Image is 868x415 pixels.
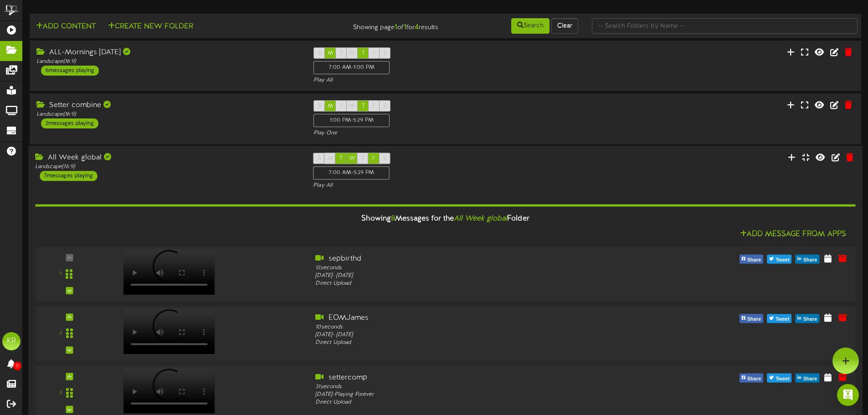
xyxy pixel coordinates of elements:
span: Share [745,374,763,384]
span: Tweet [774,255,791,265]
span: S [383,103,386,109]
div: All Week global [35,153,299,163]
div: 10 seconds [315,323,643,331]
button: Create New Folder [105,21,196,32]
button: Share [796,255,820,264]
span: S [383,155,386,162]
span: W [349,50,355,56]
span: 0 [13,362,21,370]
div: 13 seconds [315,264,643,272]
span: Share [801,255,819,265]
span: T [340,50,343,56]
span: Share [801,374,819,384]
div: Landscape ( 16:9 ) [35,163,299,171]
div: sepbirthd [315,253,643,264]
span: F [372,155,375,162]
button: Search [511,18,550,34]
button: Tweet [767,373,791,382]
span: F [373,50,376,56]
div: 6 messages playing [41,66,99,76]
strong: 1 [404,23,406,31]
div: [DATE] - Playing Forever [315,390,643,398]
span: Tweet [774,374,791,384]
div: Landscape ( 16:9 ) [36,111,300,118]
span: M [328,103,333,109]
div: Direct Upload [315,339,643,347]
button: Share [796,314,820,323]
span: W [349,155,355,162]
i: All Week global [454,214,507,222]
div: KR [2,332,21,350]
div: ALL-Mornings [DATE] [36,47,300,58]
div: EOMJames [315,313,643,323]
div: Direct Upload [315,280,643,287]
span: T [339,155,343,162]
div: Landscape ( 16:9 ) [36,58,300,66]
span: S [318,50,321,56]
button: Add Message From Apps [737,228,849,240]
span: M [328,155,333,162]
span: S [318,103,321,109]
input: -- Search Folders by Name -- [592,18,858,34]
button: Tweet [767,255,791,264]
span: W [349,103,355,109]
button: Clear [551,18,578,34]
span: S [383,50,386,56]
div: [DATE] - [DATE] [315,331,643,339]
div: Play One [313,129,577,137]
button: Tweet [767,314,791,323]
strong: 4 [415,23,419,31]
span: T [340,103,343,109]
div: Setter combine [36,100,300,111]
div: 1:00 PM - 5:29 PM [313,114,390,127]
span: T [362,50,365,56]
div: Showing Messages for the Folder [28,209,862,228]
div: 31 seconds [315,383,643,390]
div: Open Intercom Messenger [837,384,859,406]
div: 7:00 AM - 5:29 PM [313,166,390,179]
span: Tweet [774,314,791,324]
div: [DATE] - [DATE] [315,272,643,279]
span: F [373,103,376,109]
span: T [362,103,365,109]
div: 7:00 AM - 1:00 PM [313,61,390,74]
span: Share [745,314,763,324]
button: Share [740,373,764,382]
span: S [318,155,321,162]
div: Showing page of for results [306,17,445,33]
div: 2 messages playing [41,118,98,128]
span: Share [745,255,763,265]
span: 8 [391,214,395,222]
div: Direct Upload [315,398,643,406]
div: 7 messages playing [40,171,97,181]
button: Share [796,373,820,382]
div: Play All [313,182,577,190]
span: Share [801,314,819,324]
span: M [328,50,333,56]
div: Play All [313,77,577,84]
button: Add Content [33,21,98,32]
button: Share [740,314,764,323]
span: T [361,155,365,162]
button: Share [740,255,764,264]
div: settercomp [315,372,643,383]
strong: 1 [395,23,397,31]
